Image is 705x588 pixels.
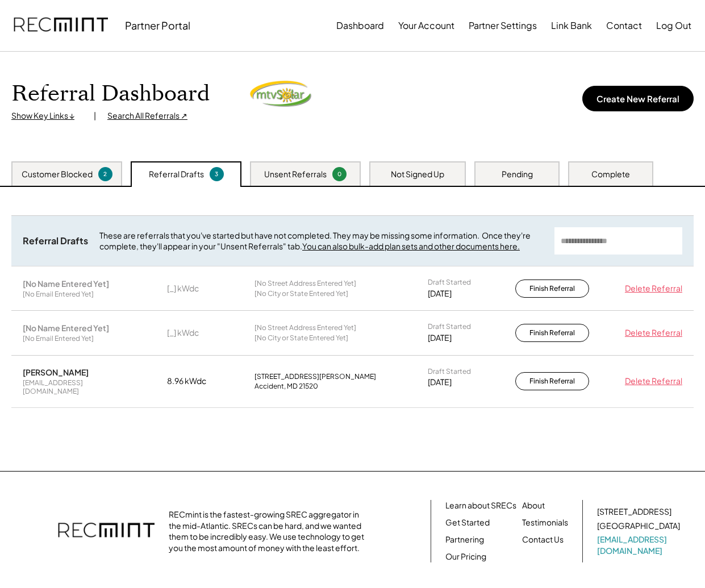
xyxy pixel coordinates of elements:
[23,367,89,377] div: [PERSON_NAME]
[620,283,682,294] div: Delete Referral
[125,19,190,32] div: Partner Portal
[94,110,96,122] div: |
[606,14,642,37] button: Contact
[23,290,94,299] div: [No Email Entered Yet]
[211,170,222,178] div: 3
[167,283,224,294] div: [_] kWdc
[22,169,93,180] div: Customer Blocked
[23,378,136,396] div: [EMAIL_ADDRESS][DOMAIN_NAME]
[656,14,691,37] button: Log Out
[99,230,543,252] div: These are referrals that you've started but have not completed. They may be missing some informat...
[398,14,454,37] button: Your Account
[445,551,486,562] a: Our Pricing
[249,80,312,107] img: MTVSolarLogo.png
[522,534,564,545] a: Contact Us
[302,241,520,251] a: You can also bulk-add plan sets and other documents here.
[591,169,630,180] div: Complete
[167,376,224,387] div: 8.96 kWdc
[14,6,108,45] img: recmint-logotype%403x.png
[255,279,356,288] div: [No Street Address Entered Yet]
[264,169,327,180] div: Unsent Referrals
[522,500,545,511] a: About
[255,372,376,381] div: [STREET_ADDRESS][PERSON_NAME]
[428,367,471,376] div: Draft Started
[334,170,345,178] div: 0
[391,169,444,180] div: Not Signed Up
[107,110,187,122] div: Search All Referrals ↗
[149,169,204,180] div: Referral Drafts
[255,333,348,343] div: [No City or State Entered Yet]
[428,322,471,331] div: Draft Started
[597,534,682,556] a: [EMAIL_ADDRESS][DOMAIN_NAME]
[100,170,111,178] div: 2
[597,506,671,518] div: [STREET_ADDRESS]
[167,327,224,339] div: [_] kWdc
[597,520,680,532] div: [GEOGRAPHIC_DATA]
[502,169,533,180] div: Pending
[11,110,82,122] div: Show Key Links ↓
[11,81,210,107] h1: Referral Dashboard
[336,14,384,37] button: Dashboard
[515,280,589,298] button: Finish Referral
[620,327,682,339] div: Delete Referral
[23,323,109,333] div: [No Name Entered Yet]
[169,509,370,553] div: RECmint is the fastest-growing SREC aggregator in the mid-Atlantic. SRECs can be hard, and we wan...
[255,382,318,391] div: Accident, MD 21520
[551,14,592,37] button: Link Bank
[255,289,348,298] div: [No City or State Entered Yet]
[58,511,155,551] img: recmint-logotype%403x.png
[23,235,88,247] div: Referral Drafts
[23,334,94,343] div: [No Email Entered Yet]
[620,376,682,387] div: Delete Referral
[255,323,356,332] div: [No Street Address Entered Yet]
[23,278,109,289] div: [No Name Entered Yet]
[515,372,589,390] button: Finish Referral
[445,517,490,528] a: Get Started
[428,288,452,299] div: [DATE]
[445,534,484,545] a: Partnering
[428,332,452,344] div: [DATE]
[469,14,537,37] button: Partner Settings
[582,86,694,111] button: Create New Referral
[428,377,452,388] div: [DATE]
[522,517,568,528] a: Testimonials
[515,324,589,342] button: Finish Referral
[428,278,471,287] div: Draft Started
[445,500,516,511] a: Learn about SRECs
